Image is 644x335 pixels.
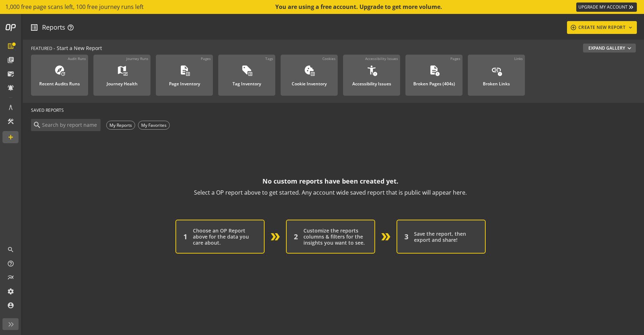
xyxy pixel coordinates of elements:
mat-icon: error [497,71,502,76]
a: PagesPage Inventory [156,55,213,96]
div: Links [514,56,523,61]
mat-icon: error [435,71,440,76]
input: Search by report name [41,121,99,129]
div: Cookies [322,56,336,61]
mat-icon: description [179,65,190,75]
a: Accessibility IssuesAccessibility Issues [343,55,400,96]
a: LinksBroken Links [468,55,525,96]
div: Accessibility Issues [365,56,398,61]
div: Pages [201,56,211,61]
div: Audit Runs [68,56,86,61]
mat-icon: add [7,134,14,141]
div: CREATE NEW REPORT [570,21,634,34]
div: Journey Health [107,77,138,86]
div: 2 [294,232,298,241]
div: Accessibility Issues [352,77,391,86]
a: UPGRADE MY ACCOUNT [576,2,637,12]
div: Reports [42,23,74,32]
div: Broken Links [483,77,510,86]
mat-icon: expand_more [626,45,633,52]
mat-icon: architecture [7,104,14,111]
mat-icon: map [117,65,127,75]
a: PagesBroken Pages (404s) [405,55,462,96]
mat-icon: help_outline [67,24,74,31]
p: Select a OP report above to get started. Any account wide saved report that is public will appear... [194,187,467,198]
mat-icon: account_circle [7,302,14,309]
div: Page Inventory [169,77,200,86]
mat-icon: keyboard_double_arrow_right [628,4,635,11]
mat-icon: search [7,246,14,253]
span: 1,000 free page scans left, 100 free journey runs left [5,3,144,11]
mat-icon: list_alt [310,71,315,76]
mat-icon: list_alt [185,71,190,76]
a: Audit RunsRecent Audits Runs [31,55,88,96]
div: Cookie Inventory [292,77,327,86]
mat-icon: settings [7,288,14,295]
mat-icon: description [429,65,439,75]
mat-icon: mark_email_read [7,70,14,77]
div: Recent Audits Runs [39,77,80,86]
a: Journey RunsJourney Health [93,55,150,96]
mat-icon: update [60,71,66,76]
div: My Reports [106,121,135,130]
div: Pages [450,56,460,61]
div: My Favorites [138,121,170,130]
div: Choose an OP Report above for the data you care about. [193,227,257,246]
mat-icon: construction [7,118,14,125]
div: Save the report, then export and share! [414,231,478,243]
mat-icon: multiline_chart [7,274,14,281]
mat-icon: sell [241,65,252,75]
button: CREATE NEW REPORT [567,21,637,34]
div: 1 [183,232,187,241]
mat-icon: list_alt [7,42,14,50]
mat-icon: accessibility_new [366,65,377,75]
mat-icon: notifications_active [7,84,14,91]
div: 3 [404,232,408,241]
mat-icon: library_books [7,56,14,64]
a: TagsTag Inventory [218,55,275,96]
div: SAVED REPORTS [31,103,630,117]
div: You are using a free account. Upgrade to get more volume. [275,3,443,11]
mat-icon: link [491,65,502,75]
div: Tag Inventory [232,77,261,86]
div: Tags [265,56,273,61]
mat-icon: list_alt [247,71,253,76]
mat-icon: help_outline [7,260,14,267]
a: CookiesCookie Inventory [281,55,338,96]
div: Broken Pages (404s) [413,77,455,86]
mat-icon: explore [54,65,65,75]
mat-icon: error [372,71,378,76]
mat-icon: keyboard_arrow_down [627,25,634,30]
mat-icon: monitor_heart [123,71,128,76]
mat-icon: cookie [304,65,315,75]
div: Journey Runs [126,56,148,61]
p: No custom reports have been created yet. [262,175,398,187]
span: FEATURED [31,45,52,51]
div: - Start a New Report [31,44,636,54]
mat-icon: list_alt [30,23,39,32]
mat-icon: search [33,121,41,129]
div: Customize the reports columns & filters for the insights you want to see. [303,227,367,246]
mat-icon: add_circle_outline [570,24,577,31]
button: Expand Gallery [583,44,636,52]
